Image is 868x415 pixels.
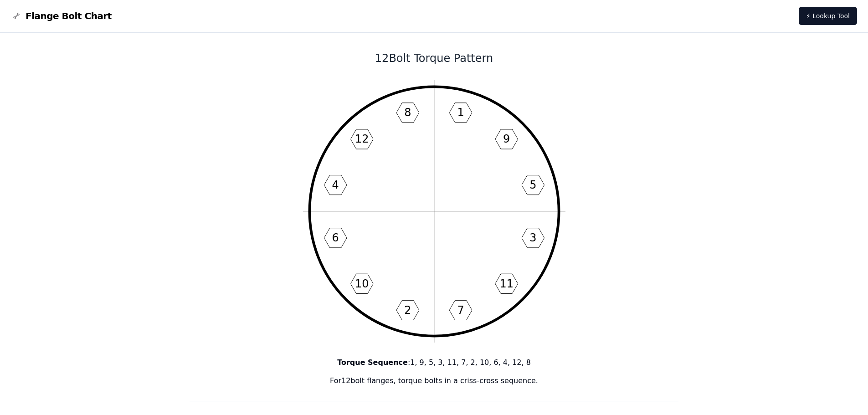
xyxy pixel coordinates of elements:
[799,7,857,25] a: ⚡ Lookup Tool
[332,179,339,191] text: 4
[503,133,510,145] text: 9
[499,277,513,290] text: 11
[529,231,536,244] text: 3
[457,106,464,119] text: 1
[190,51,679,66] h1: 12 Bolt Torque Pattern
[337,358,408,367] b: Torque Sequence
[355,133,369,145] text: 12
[355,277,369,290] text: 10
[26,10,112,22] span: Flange Bolt Chart
[11,10,22,21] img: Flange Bolt Chart Logo
[190,357,679,368] p: : 1, 9, 5, 3, 11, 7, 2, 10, 6, 4, 12, 8
[190,375,679,386] p: For 12 bolt flanges, torque bolts in a criss-cross sequence.
[529,179,536,191] text: 5
[332,231,339,244] text: 6
[457,304,464,317] text: 7
[404,304,411,317] text: 2
[11,10,112,22] a: Flange Bolt Chart LogoFlange Bolt Chart
[404,106,411,119] text: 8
